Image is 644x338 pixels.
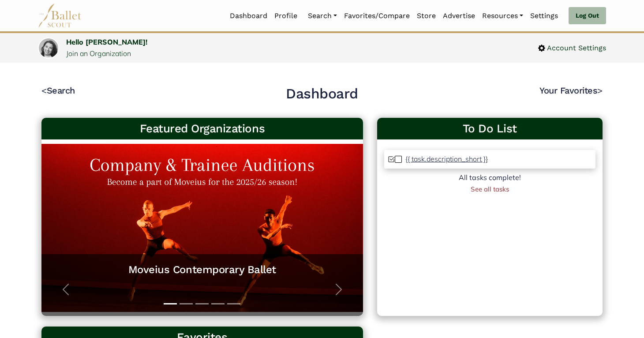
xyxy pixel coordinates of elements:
[180,299,193,309] button: Slide 2
[66,49,131,58] a: Join an Organization
[211,299,225,309] button: Slide 4
[405,154,488,163] p: {{ task.description_short }}
[384,121,595,136] a: To Do List
[164,299,177,309] button: Slide 1
[569,7,606,25] a: Log Out
[50,263,354,277] a: Moveius Contemporary Ballet
[195,299,209,309] button: Slide 3
[413,7,439,25] a: Store
[539,85,603,96] a: Your Favorites>
[471,185,509,193] a: See all tasks
[66,38,147,46] a: Hello [PERSON_NAME]!
[39,38,58,64] img: profile picture
[41,85,47,96] code: <
[341,7,413,25] a: Favorites/Compare
[49,121,356,136] h3: Featured Organizations
[527,7,562,25] a: Settings
[597,85,603,96] code: >
[304,7,341,25] a: Search
[479,7,527,25] a: Resources
[271,7,301,25] a: Profile
[545,42,606,54] span: Account Settings
[227,299,240,309] button: Slide 5
[286,85,358,103] h2: Dashboard
[384,172,595,184] div: All tasks complete!
[226,7,271,25] a: Dashboard
[538,42,606,54] a: Account Settings
[41,85,75,96] a: <Search
[439,7,479,25] a: Advertise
